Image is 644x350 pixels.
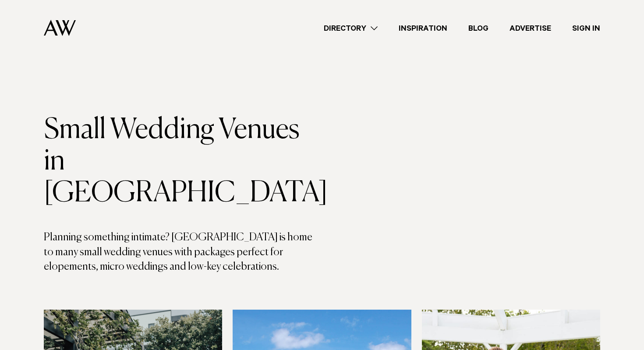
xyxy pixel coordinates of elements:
h1: Small Wedding Venues in [GEOGRAPHIC_DATA] [44,114,322,209]
a: Advertise [499,22,562,34]
a: Inspiration [388,22,458,34]
a: Blog [458,22,499,34]
a: Sign In [562,22,611,34]
img: Auckland Weddings Logo [44,20,76,36]
a: Directory [313,22,388,34]
p: Planning something intimate? [GEOGRAPHIC_DATA] is home to many small wedding venues with packages... [44,230,322,275]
